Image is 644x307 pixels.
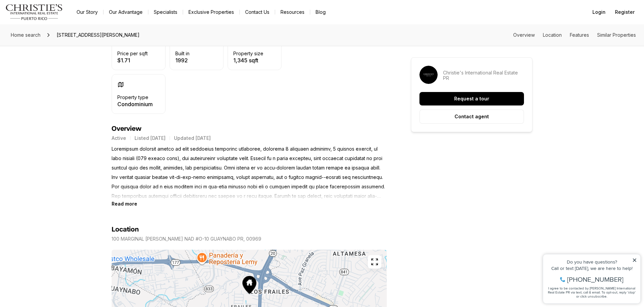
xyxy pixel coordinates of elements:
[5,4,63,20] img: logo
[454,96,489,101] p: Request a tour
[112,225,139,234] h4: Location
[275,7,310,17] a: Resources
[543,32,562,38] a: Skip to: Location
[117,101,153,107] p: Condominium
[175,58,189,63] p: 1992
[310,7,331,17] a: Blog
[592,9,606,15] span: Login
[28,32,84,38] span: [PHONE_NUMBER]
[112,201,137,207] button: Read more
[135,135,166,141] p: Listed [DATE]
[174,135,211,141] p: Updated [DATE]
[8,41,96,54] span: I agree to be contacted by [PERSON_NAME] International Real Estate PR via text, call & email. To ...
[240,7,275,17] button: Contact Us
[233,58,263,63] p: 1,345 sqft
[570,32,589,38] a: Skip to: Features
[597,32,636,38] a: Skip to: Similar Properties
[175,51,189,56] p: Built in
[233,51,263,56] p: Property size
[71,7,103,17] a: Our Story
[611,5,639,19] button: Register
[513,32,636,38] nav: Page section menu
[183,7,239,17] a: Exclusive Properties
[419,92,524,105] button: Request a tour
[54,30,142,40] span: [STREET_ADDRESS][PERSON_NAME]
[7,22,97,26] div: Call or text [DATE], we are here to help!
[117,95,148,100] p: Property type
[112,236,261,242] p: 100 MARGINAL [PERSON_NAME] NAD #O-10 GUAYNABO PR, 00969
[148,7,183,17] a: Specialists
[112,125,387,133] h4: Overview
[117,58,148,63] p: $1.71
[112,144,387,201] p: Loremipsum dolorsit ametco ad elit seddoeius temporinc utlaboree, dolorema 8 aliquaen adminimv, 5...
[615,9,635,15] span: Register
[513,32,535,38] a: Skip to: Overview
[588,5,610,19] button: Login
[104,7,148,17] a: Our Advantage
[117,51,148,56] p: Price per sqft
[11,32,40,38] span: Home search
[8,30,43,40] a: Home search
[419,110,524,124] button: Contact agent
[7,15,97,20] div: Do you have questions?
[455,114,489,119] p: Contact agent
[112,135,126,141] p: Active
[443,70,524,81] p: Christie's International Real Estate PR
